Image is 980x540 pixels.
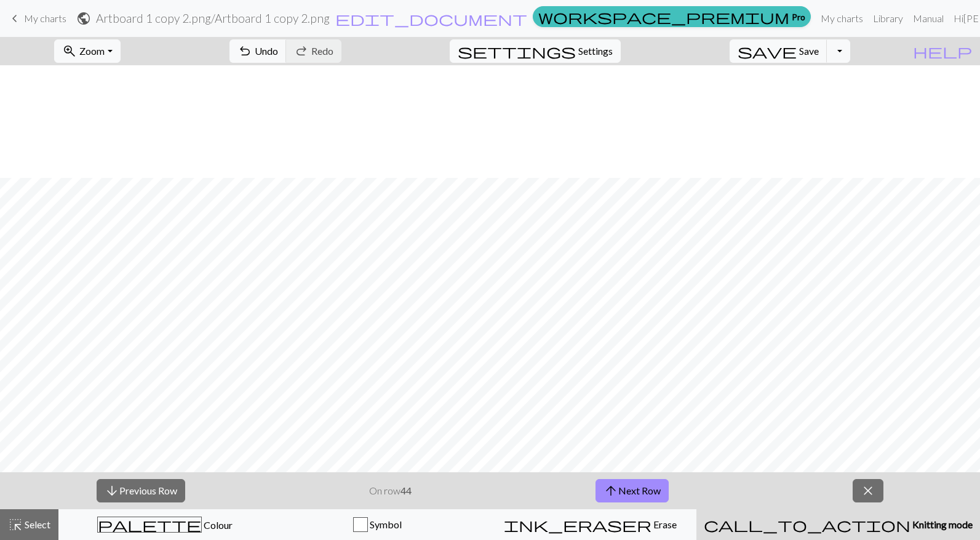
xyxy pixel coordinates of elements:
[23,518,50,530] span: Select
[255,45,278,57] span: Undo
[538,8,789,25] span: workspace_premium
[237,42,252,60] span: undo
[651,518,677,530] span: Erase
[484,509,696,540] button: Erase
[504,516,651,533] span: ink_eraser
[400,485,412,496] strong: 44
[450,39,621,63] button: SettingsSettings
[202,519,233,531] span: Colour
[98,516,201,533] span: palette
[96,11,330,25] h2: Artboard 1 copy 2.png / Artboard 1 copy 2.png
[79,45,105,57] span: Zoom
[861,482,875,499] span: close
[908,6,949,31] a: Manual
[696,509,980,540] button: Knitting mode
[97,479,185,502] button: Previous Row
[7,8,66,29] a: My charts
[8,516,23,533] span: highlight_alt
[271,509,484,540] button: Symbol
[368,518,402,530] span: Symbol
[578,44,613,58] span: Settings
[62,42,77,60] span: zoom_in
[335,10,527,27] span: edit_document
[596,479,669,502] button: Next Row
[704,516,910,533] span: call_to_action
[458,44,576,58] i: Settings
[868,6,908,31] a: Library
[54,39,120,63] button: Zoom
[58,509,271,540] button: Colour
[816,6,868,31] a: My charts
[229,39,287,63] button: Undo
[533,6,811,27] a: Pro
[913,42,972,60] span: help
[105,482,119,499] span: arrow_downward
[7,10,22,27] span: keyboard_arrow_left
[458,42,576,60] span: settings
[910,518,973,530] span: Knitting mode
[730,39,827,63] button: Save
[76,10,91,27] span: public
[799,45,819,57] span: Save
[738,42,797,60] span: save
[24,12,66,24] span: My charts
[604,482,618,499] span: arrow_upward
[369,483,412,498] p: On row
